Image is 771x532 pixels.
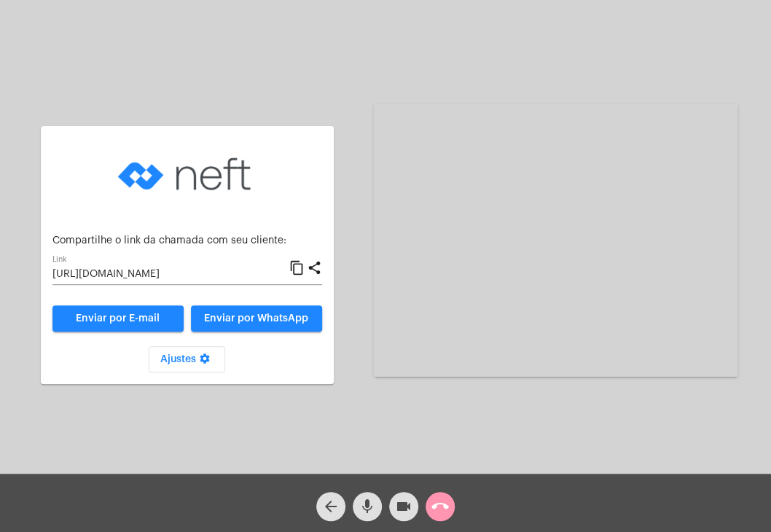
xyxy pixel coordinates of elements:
button: Enviar por WhatsApp [191,305,322,332]
p: Compartilhe o link da chamada com seu cliente: [52,235,322,246]
span: Enviar por WhatsApp [204,313,308,324]
button: Ajustes [149,346,225,372]
mat-icon: settings [196,353,214,370]
mat-icon: call_end [431,498,449,515]
img: logo-neft-novo-2.png [114,138,260,211]
mat-icon: share [307,259,322,277]
mat-icon: mic [359,498,376,515]
span: Enviar por E-mail [76,313,160,324]
a: Enviar por E-mail [52,305,184,332]
mat-icon: arrow_back [322,498,340,515]
mat-icon: videocam [395,498,412,515]
span: Ajustes [160,354,214,364]
mat-icon: content_copy [289,259,305,277]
